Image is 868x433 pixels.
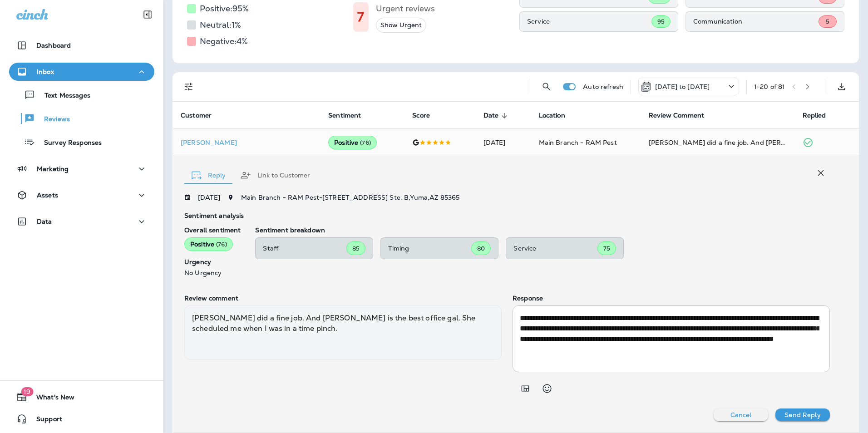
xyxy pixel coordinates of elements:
[263,245,346,252] p: Staff
[184,269,241,276] p: No Urgency
[9,388,154,406] button: 19What's New
[657,18,665,25] span: 95
[649,112,704,119] span: Review Comment
[539,112,565,119] span: Location
[9,85,154,104] button: Text Messages
[9,109,154,128] button: Reviews
[9,160,154,178] button: Marketing
[603,245,610,252] span: 75
[539,138,617,147] span: Main Branch - RAM Pest
[9,36,154,54] button: Dashboard
[241,193,459,202] span: Main Branch - RAM Pest - [STREET_ADDRESS] Ste. B , Yuma , AZ 85365
[527,18,651,25] p: Service
[803,112,826,119] span: Replied
[184,295,502,302] p: Review comment
[184,159,233,192] button: Reply
[9,133,154,152] button: Survey Responses
[476,129,532,156] td: [DATE]
[181,139,314,146] div: Click to view Customer Drawer
[775,408,830,421] button: Send Reply
[376,1,435,16] h5: Urgent reviews
[181,139,314,146] p: [PERSON_NAME]
[693,18,819,25] p: Communication
[833,78,851,96] button: Export as CSV
[649,112,716,120] span: Review Comment
[9,212,154,231] button: Data
[9,186,154,204] button: Assets
[357,10,365,25] h1: 7
[216,241,227,248] span: ( 76 )
[352,245,360,252] span: 85
[328,112,361,119] span: Sentiment
[328,136,377,149] div: Positive
[483,112,499,119] span: Date
[184,226,241,234] p: Overall sentiment
[539,112,577,120] span: Location
[184,305,502,360] div: [PERSON_NAME] did a fine job. And [PERSON_NAME] is the best office gal. She scheduled me when I w...
[538,379,556,398] button: Select an emoji
[412,112,442,120] span: Score
[412,112,430,119] span: Score
[35,139,102,148] p: Survey Responses
[181,112,212,119] span: Customer
[516,379,534,398] button: Add in a premade template
[21,387,33,396] span: 19
[27,394,74,404] span: What's New
[37,68,54,75] p: Inbox
[27,415,62,426] span: Support
[37,192,58,199] p: Assets
[37,165,69,172] p: Marketing
[714,408,768,421] button: Cancel
[583,83,623,90] p: Auto refresh
[37,218,52,225] p: Data
[376,18,426,33] button: Show Urgent
[784,411,820,418] p: Send Reply
[388,245,471,252] p: Timing
[754,83,785,90] div: 1 - 20 of 81
[181,112,223,120] span: Customer
[198,194,220,201] p: [DATE]
[184,237,233,251] div: Positive
[655,83,710,90] p: [DATE] to [DATE]
[135,5,160,24] button: Collapse Sidebar
[538,78,556,96] button: Search Reviews
[184,258,241,266] p: Urgency
[233,159,317,192] button: Link to Customer
[36,42,71,49] p: Dashboard
[200,18,241,32] h5: Neutral: 1 %
[513,245,597,252] p: Service
[513,295,830,302] p: Response
[477,245,485,252] span: 80
[826,18,829,25] span: 5
[200,1,249,16] h5: Positive: 95 %
[35,92,90,100] p: Text Messages
[803,112,838,120] span: Replied
[483,112,511,120] span: Date
[9,410,154,428] button: Support
[35,115,70,124] p: Reviews
[649,138,788,147] div: Juan did a fine job. And Brittany is the best office gal. She scheduled me when I was in a time p...
[730,411,752,418] p: Cancel
[9,63,154,81] button: Inbox
[255,226,830,234] p: Sentiment breakdown
[180,78,198,96] button: Filters
[200,34,248,49] h5: Negative: 4 %
[360,139,371,147] span: ( 76 )
[328,112,373,120] span: Sentiment
[184,212,830,219] p: Sentiment analysis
